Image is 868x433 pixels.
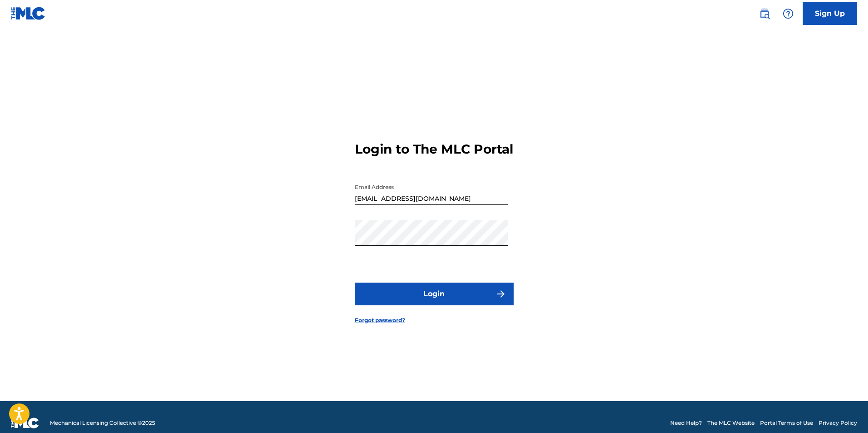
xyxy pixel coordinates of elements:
[11,418,39,428] img: logo
[783,8,794,19] img: help
[779,5,797,23] div: Help
[495,289,506,299] img: f7272a7cc735f4ea7f67.svg
[355,283,514,305] button: Login
[11,7,46,20] img: MLC Logo
[50,419,155,427] span: Mechanical Licensing Collective © 2025
[760,419,813,427] a: Portal Terms of Use
[759,8,770,19] img: search
[819,419,857,427] a: Privacy Policy
[755,5,774,23] a: Public Search
[707,419,755,427] a: The MLC Website
[803,2,857,25] a: Sign Up
[670,419,702,427] a: Need Help?
[355,141,513,157] h3: Login to The MLC Portal
[355,316,405,324] a: Forgot password?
